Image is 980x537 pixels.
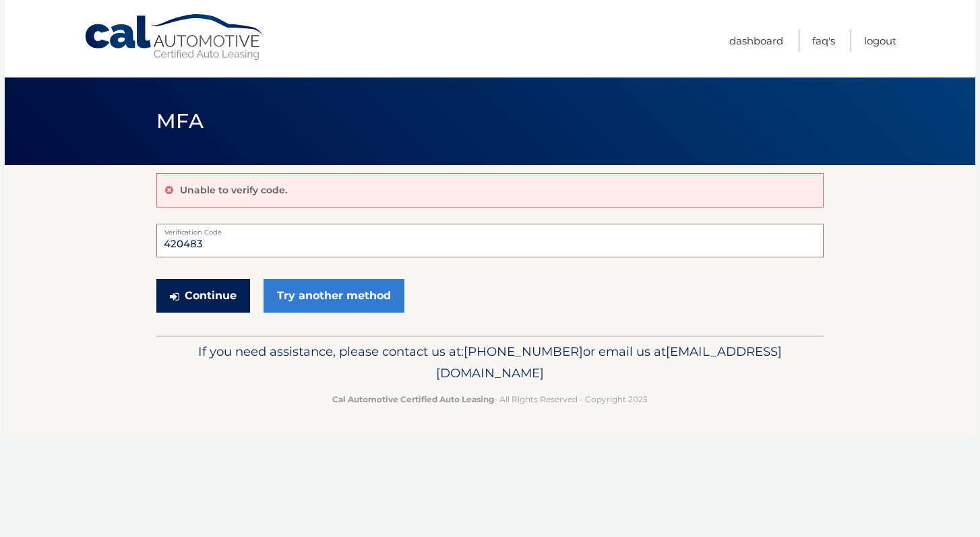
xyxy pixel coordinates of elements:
button: Continue [156,279,250,313]
p: If you need assistance, please contact us at: or email us at [165,341,815,384]
label: Verification Code [156,224,824,234]
a: FAQ's [812,30,835,52]
strong: Cal Automotive Certified Auto Leasing [332,394,494,404]
span: MFA [156,108,204,133]
p: - All Rights Reserved - Copyright 2025 [165,392,815,406]
a: Dashboard [729,30,783,52]
span: [PHONE_NUMBER] [464,344,583,359]
a: Try another method [264,279,404,313]
p: Unable to verify code. [180,184,287,196]
a: Logout [864,30,896,52]
span: [EMAIL_ADDRESS][DOMAIN_NAME] [436,344,782,381]
a: Cal Automotive [84,13,266,61]
input: Verification Code [156,224,824,257]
